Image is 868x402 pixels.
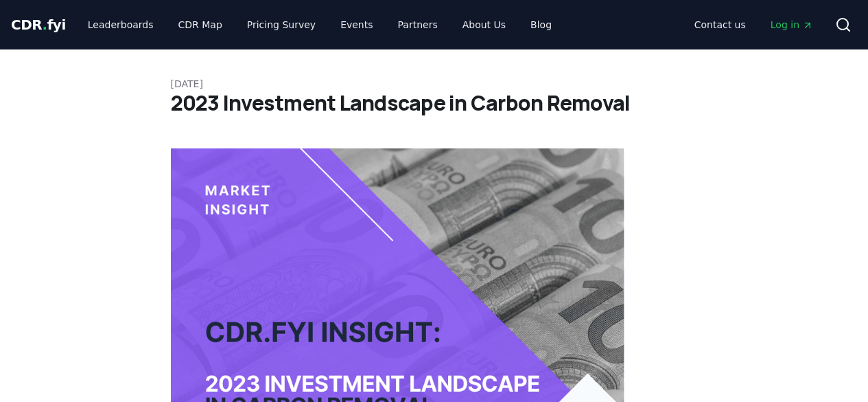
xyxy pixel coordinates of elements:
[387,12,449,37] a: Partners
[519,12,563,37] a: Blog
[329,12,384,37] a: Events
[43,16,47,33] span: .
[11,15,66,34] a: CDR.fyi
[171,91,698,115] h1: 2023 Investment Landscape in Carbon Removal
[683,12,824,37] nav: Main
[236,12,327,37] a: Pricing Survey
[771,18,813,32] span: Log in
[683,12,757,37] a: Contact us
[11,16,66,33] span: CDR fyi
[167,12,233,37] a: CDR Map
[77,12,165,37] a: Leaderboards
[760,12,824,37] a: Log in
[77,12,563,37] nav: Main
[171,77,698,91] p: [DATE]
[451,12,517,37] a: About Us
